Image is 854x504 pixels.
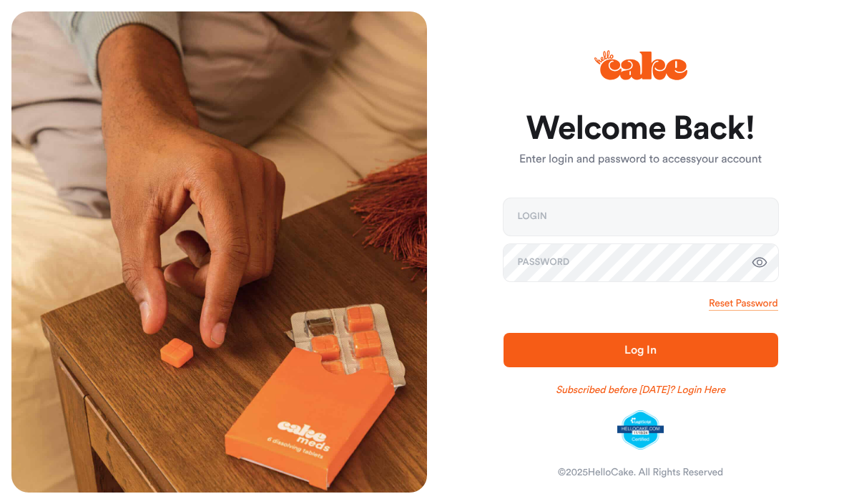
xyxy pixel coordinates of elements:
[558,465,723,480] div: © 2025 HelloCake. All Rights Reserved
[624,344,656,356] span: Log In
[504,112,778,146] h1: Welcome Back!
[504,333,778,367] button: Log In
[556,383,725,397] a: Subscribed before [DATE]? Login Here
[504,151,778,168] p: Enter login and password to access your account
[617,410,664,450] img: legit-script-certified.png
[709,296,777,311] a: Reset Password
